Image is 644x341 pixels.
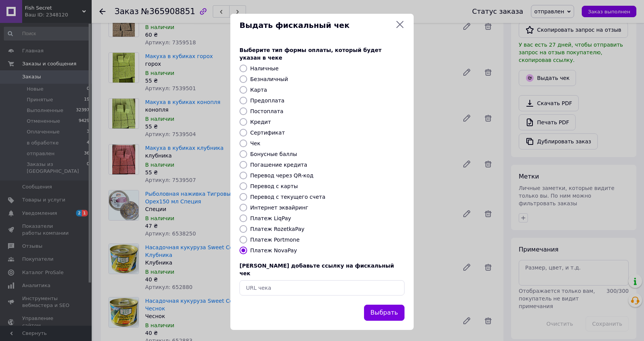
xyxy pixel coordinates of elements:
button: Выбрать [364,305,405,321]
label: Бонусные баллы [250,151,297,157]
label: Платеж RozetkaPay [250,226,304,232]
label: Платеж LiqPay [250,215,291,221]
label: Предоплата [250,97,285,104]
label: Платеж Portmone [250,237,299,243]
span: [PERSON_NAME] добавьте ссылку на фискальный чек [239,263,394,276]
span: Выдать фискальный чек [239,20,392,31]
span: Выберите тип формы оплаты, который будет указан в чеке [239,47,382,61]
label: Погашение кредита [250,162,307,168]
label: Карта [250,87,267,93]
label: Интернет эквайринг [250,205,308,211]
label: Перевод через QR-код [250,172,314,179]
label: Сертификат [250,130,285,136]
label: Перевод с текущего счета [250,194,325,200]
label: Наличные [250,65,278,71]
label: Чек [250,140,261,146]
label: Безналичный [250,76,288,82]
label: Кредит [250,119,271,125]
label: Постоплата [250,108,283,114]
label: Перевод с карты [250,183,298,189]
input: URL чека [239,280,405,296]
label: Платеж NovaPay [250,247,297,253]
